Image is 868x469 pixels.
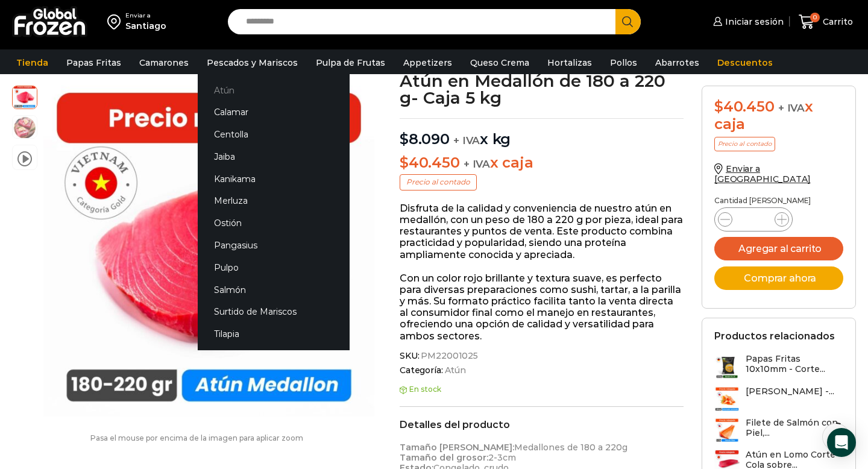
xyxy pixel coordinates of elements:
a: Appetizers [397,51,458,74]
bdi: 40.450 [714,98,774,115]
a: Papas Fritas [60,51,127,74]
a: Tienda [10,51,54,74]
div: x caja [714,98,843,133]
a: Pollos [604,51,643,74]
span: + IVA [778,102,805,114]
a: [PERSON_NAME] -... [714,386,834,412]
a: Pangasius [198,234,350,257]
h1: Atún en Medallón de 180 a 220 g- Caja 5 kg [400,72,684,106]
span: Carrito [820,16,853,28]
span: $ [400,130,409,148]
a: Descuentos [711,51,779,74]
p: Cantidad [PERSON_NAME] [714,197,843,205]
span: foto plato atun [13,116,37,140]
div: Santiago [125,20,166,32]
p: En stock [400,385,684,394]
button: Agregar al carrito [714,237,843,260]
a: Iniciar sesión [710,10,784,34]
a: Enviar a [GEOGRAPHIC_DATA] [714,163,811,184]
h2: Detalles del producto [400,419,684,430]
a: Pulpa de Frutas [310,51,391,74]
p: Precio al contado [400,174,477,190]
a: Kanikama [198,168,350,190]
a: Camarones [133,51,195,74]
a: Filete de Salmón con Piel,... [714,418,843,444]
a: 0 Carrito [796,8,856,36]
bdi: 40.450 [400,154,459,171]
span: PM22001025 [419,351,478,361]
a: Salmón [198,279,350,301]
a: Ostión [198,212,350,234]
bdi: 8.090 [400,130,450,148]
a: Papas Fritas 10x10mm - Corte... [714,354,843,380]
span: + IVA [464,158,490,170]
h2: Productos relacionados [714,330,835,342]
button: Search button [615,9,641,34]
a: Pulpo [198,256,350,279]
a: Calamar [198,101,350,124]
h3: Filete de Salmón con Piel,... [746,418,843,438]
a: Merluza [198,190,350,212]
a: Hortalizas [541,51,598,74]
span: Categoría: [400,365,684,376]
input: Product quantity [742,211,765,228]
p: x kg [400,118,684,148]
div: 1 / 3 [43,86,374,417]
button: Comprar ahora [714,266,843,290]
p: Precio al contado [714,137,775,151]
span: + IVA [453,134,480,146]
a: Pescados y Mariscos [201,51,304,74]
a: Atún [443,365,466,376]
img: atun medallon [43,86,374,417]
h3: [PERSON_NAME] -... [746,386,834,397]
strong: Tamaño [PERSON_NAME]: [400,442,514,453]
a: Abarrotes [649,51,705,74]
h3: Papas Fritas 10x10mm - Corte... [746,354,843,374]
span: Iniciar sesión [722,16,784,28]
p: Disfruta de la calidad y conveniencia de nuestro atún en medallón, con un peso de 180 a 220 g por... [400,203,684,260]
a: Queso Crema [464,51,535,74]
a: Atún [198,79,350,101]
p: x caja [400,154,684,172]
span: atun medallon [13,84,37,109]
strong: Tamaño del grosor: [400,452,488,463]
p: Con un color rojo brillante y textura suave, es perfecto para diversas preparaciones como sushi, ... [400,272,684,342]
a: Tilapia [198,323,350,345]
p: Pasa el mouse por encima de la imagen para aplicar zoom [12,434,382,442]
div: Open Intercom Messenger [827,428,856,457]
span: $ [714,98,723,115]
span: 0 [810,13,820,22]
a: Surtido de Mariscos [198,301,350,323]
a: Jaiba [198,146,350,168]
img: address-field-icon.svg [107,11,125,32]
a: Centolla [198,124,350,146]
div: Enviar a [125,11,166,20]
span: SKU: [400,351,684,361]
span: $ [400,154,409,171]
